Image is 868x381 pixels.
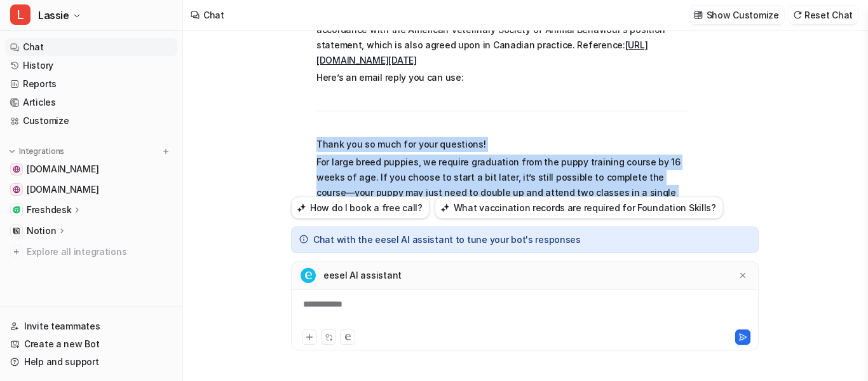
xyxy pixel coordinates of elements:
[323,269,402,282] p: eesel AI assistant
[27,242,172,262] span: Explore all integrations
[5,243,177,261] a: Explore all integrations
[203,8,224,22] div: Chat
[5,353,177,371] a: Help and support
[313,233,581,246] p: Chat with the eesel AI assistant to tune your bot's responses
[13,186,20,193] img: online.whenhoundsfly.com
[161,147,170,156] img: menu_add.svg
[793,10,802,20] img: reset
[27,163,98,176] span: [DOMAIN_NAME]
[10,246,23,258] img: explore all integrations
[27,183,98,196] span: [DOMAIN_NAME]
[10,4,31,25] span: L
[5,181,177,198] a: online.whenhoundsfly.com[DOMAIN_NAME]
[27,225,56,237] p: Notion
[5,94,177,111] a: Articles
[5,335,177,353] a: Create a new Bot
[5,112,177,130] a: Customize
[316,155,688,216] p: For large breed puppies, we require graduation from the puppy training course by 16 weeks of age....
[13,165,20,173] img: www.whenhoundsfly.com
[316,70,688,85] p: Here’s an email reply you can use:
[5,38,177,56] a: Chat
[27,204,71,216] p: Freshdesk
[13,206,20,214] img: Freshdesk
[5,317,177,335] a: Invite teammates
[5,145,68,158] button: Integrations
[316,137,688,152] p: Thank you so much for your questions!
[5,160,177,178] a: www.whenhoundsfly.com[DOMAIN_NAME]
[435,197,723,219] button: What vaccination records are required for Foundation Skills?
[694,10,703,20] img: customize
[38,6,69,24] span: Lassie
[5,75,177,93] a: Reports
[316,39,648,66] a: [URL][DOMAIN_NAME][DATE]
[19,146,64,156] p: Integrations
[690,6,784,24] button: Show Customize
[8,147,17,156] img: expand menu
[291,197,430,219] button: How do I book a free call?
[5,57,177,74] a: History
[789,6,858,24] button: Reset Chat
[707,8,779,22] p: Show Customize
[13,227,20,235] img: Notion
